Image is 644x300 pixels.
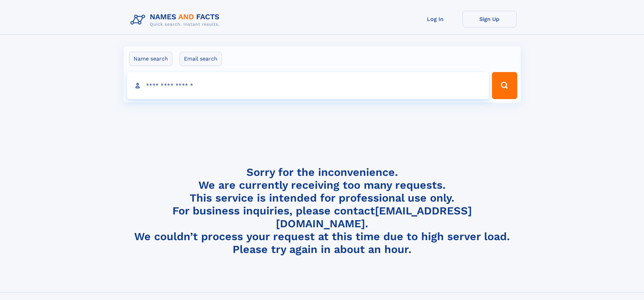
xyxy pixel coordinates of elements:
[492,72,517,99] button: Search Button
[180,52,222,66] label: Email search
[462,11,517,27] a: Sign Up
[129,52,172,66] label: Name search
[127,72,489,99] input: search input
[276,204,472,230] a: [EMAIL_ADDRESS][DOMAIN_NAME]
[128,166,517,256] h4: Sorry for the inconvenience. We are currently receiving too many requests. This service is intend...
[128,11,225,29] img: Logo Names and Facts
[408,11,462,27] a: Log In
